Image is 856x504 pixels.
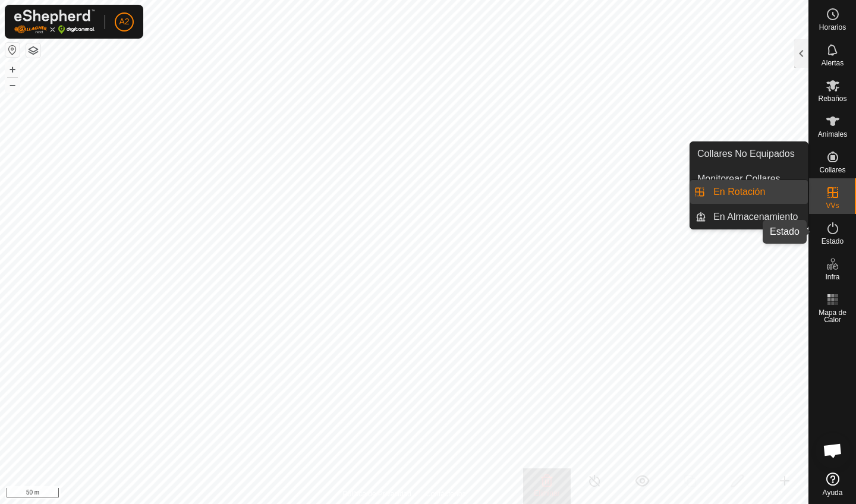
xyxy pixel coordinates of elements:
span: Mapa de Calor [812,309,853,323]
span: Animales [818,131,847,138]
a: Monitorear Collares [690,167,808,191]
button: Capas del Mapa [26,43,40,58]
img: Logo Gallagher [14,10,95,34]
div: Chat abierto [815,433,851,468]
span: VVs [826,202,839,209]
span: Collares [819,166,845,174]
span: Collares No Equipados [697,147,795,161]
button: + [5,62,20,77]
a: En Almacenamiento [706,205,808,229]
li: En Almacenamiento [690,205,808,229]
a: Contáctenos [426,489,465,499]
span: Rebaños [818,95,846,102]
span: Horarios [819,24,846,31]
span: A2 [119,15,129,28]
li: En Rotación [690,180,808,204]
span: Estado [822,238,844,245]
a: Política de Privacidad [343,489,411,499]
a: Ayuda [809,468,856,501]
button: Restablecer Mapa [5,43,20,57]
span: En Rotación [713,185,765,199]
span: Monitorear Collares [697,172,781,186]
span: Ayuda [823,489,843,496]
a: En Rotación [706,180,808,204]
span: Alertas [822,59,844,67]
span: En Almacenamiento [713,210,798,224]
button: – [5,78,20,92]
a: Collares No Equipados [690,142,808,166]
span: Infra [825,273,839,281]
